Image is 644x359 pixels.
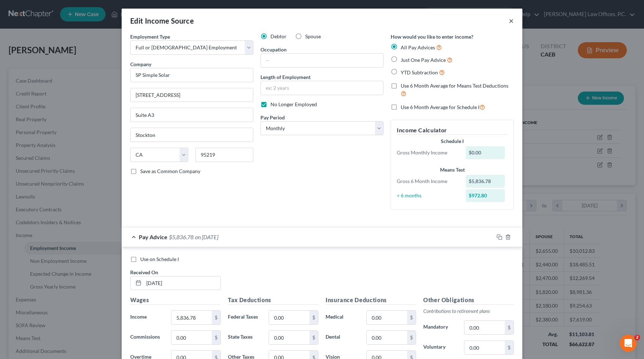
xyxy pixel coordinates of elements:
[309,331,318,344] div: $
[466,189,505,202] div: $972.80
[391,33,473,40] label: How would you like to enter income?
[270,101,317,107] span: No Longer Employed
[420,320,460,335] label: Mandatory
[269,311,309,324] input: 0.00
[407,311,416,324] div: $
[464,321,505,334] input: 0.00
[393,178,462,185] div: Gross 6 Month Income
[505,321,513,334] div: $
[505,341,513,354] div: $
[420,340,460,355] label: Voluntary
[169,233,194,240] span: $5,836.78
[466,175,505,188] div: $5,836.78
[401,69,438,75] span: YTD Subtraction
[423,296,514,305] h5: Other Obligations
[322,330,363,345] label: Dental
[401,44,435,50] span: All Pay Advices
[212,331,220,344] div: $
[393,149,462,156] div: Gross Monthly Income
[367,311,407,324] input: 0.00
[397,166,508,173] div: Means Test
[224,310,265,325] label: Federal Taxes
[309,311,318,324] div: $
[260,114,285,121] span: Pay Period
[127,330,167,345] label: Commissions
[140,256,179,262] span: Use on Schedule I
[130,16,194,26] div: Edit Income Source
[140,168,200,174] span: Save as Common Company
[407,331,416,344] div: $
[401,83,508,89] span: Use 6 Month Average for Means Test Deductions
[393,192,462,199] div: ÷ 6 months
[130,68,253,82] input: Search company by name...
[466,146,505,159] div: $0.00
[634,335,640,340] span: 2
[171,331,212,344] input: 0.00
[464,341,505,354] input: 0.00
[224,330,265,345] label: State Taxes
[131,88,253,102] input: Enter address...
[260,46,287,53] label: Occupation
[228,296,318,305] h5: Tax Deductions
[131,128,253,142] input: Enter city...
[270,33,287,39] span: Debtor
[131,108,253,122] input: Unit, Suite, etc...
[212,311,220,324] div: $
[139,233,167,240] span: Pay Advice
[620,335,637,352] iframe: Intercom live chat
[397,126,508,135] h5: Income Calculator
[423,308,514,315] p: Contributions to retirement plans
[171,311,212,324] input: 0.00
[195,233,218,240] span: on [DATE]
[401,57,446,63] span: Just One Pay Advice
[401,104,479,110] span: Use 6 Month Average for Schedule I
[195,148,253,162] input: Enter zip...
[130,61,151,67] span: Company
[322,310,363,325] label: Medical
[261,54,383,67] input: --
[305,33,321,39] span: Spouse
[397,138,508,145] div: Schedule I
[130,296,221,305] h5: Wages
[269,331,309,344] input: 0.00
[509,16,514,25] button: ×
[326,296,416,305] h5: Insurance Deductions
[367,331,407,344] input: 0.00
[130,269,158,275] span: Received On
[260,73,311,81] label: Length of Employment
[261,81,383,95] input: ex: 2 years
[130,314,147,320] span: Income
[130,34,170,40] span: Employment Type
[144,276,220,290] input: MM/DD/YYYY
